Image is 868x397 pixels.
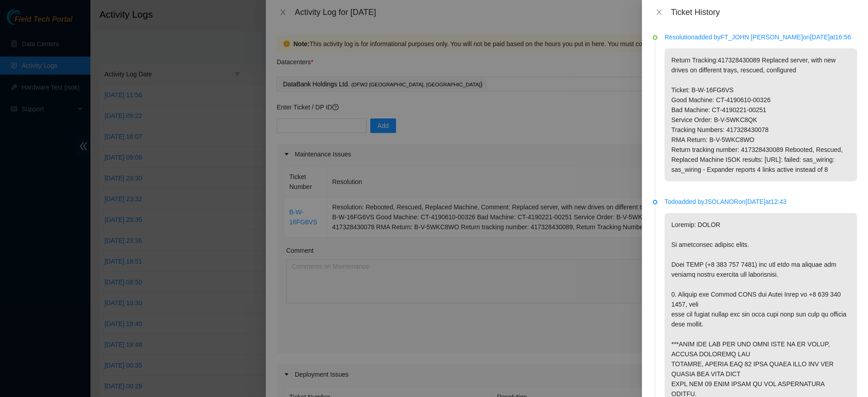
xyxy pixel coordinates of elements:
[665,197,857,207] p: Todo added by JSOLANOR on [DATE] at 12:43
[653,8,665,17] button: Close
[665,32,857,42] p: Resolution added by FT_JOHN [PERSON_NAME] on [DATE] at 16:56
[665,48,857,181] p: Return Tracking:417328430089 Replaced server, with new drives on different trays, rescued, config...
[671,7,857,17] div: Ticket History
[656,9,663,16] span: close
